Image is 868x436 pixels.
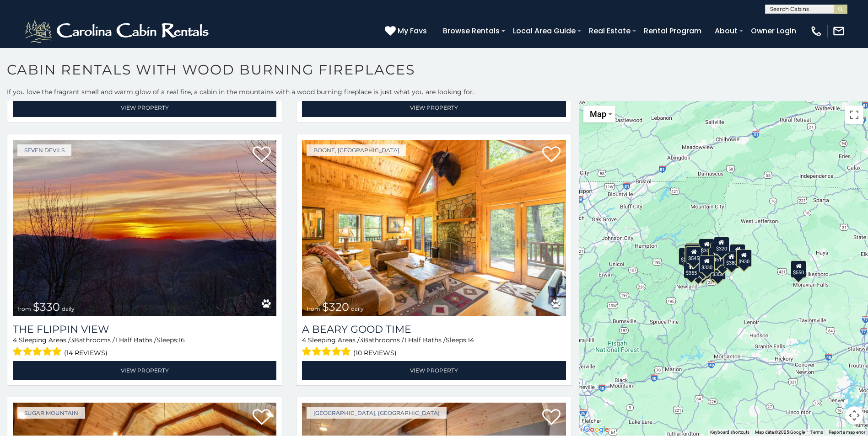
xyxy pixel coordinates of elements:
[360,336,363,344] span: 3
[581,424,611,436] img: Google
[584,23,635,39] a: Real Estate
[17,305,31,312] span: from
[845,106,863,124] button: Toggle fullscreen view
[730,244,745,261] div: $235
[13,336,17,344] span: 4
[302,335,566,359] div: Sleeping Areas / Bathrooms / Sleeps:
[685,244,700,261] div: $425
[398,25,427,37] span: My Favs
[791,261,806,278] div: $550
[810,25,823,37] img: phone-regular-white.png
[755,430,805,435] span: Map data ©2025 Google
[302,140,566,316] a: A Beary Good Time from $320 daily
[302,98,566,117] a: View Property
[302,361,566,380] a: View Property
[13,335,276,359] div: Sleeping Areas / Bathrooms / Sleeps:
[708,248,724,265] div: $451
[253,145,271,165] a: Add to favorites
[404,336,446,344] span: 1 Half Baths /
[468,336,474,344] span: 14
[353,347,397,359] span: (10 reviews)
[302,140,566,316] img: A Beary Good Time
[62,305,75,312] span: daily
[508,23,580,39] a: Local Area Guide
[13,361,276,380] a: View Property
[302,336,306,344] span: 4
[13,140,276,316] img: The Flippin View
[639,23,706,39] a: Rental Program
[70,336,74,344] span: 3
[13,323,276,335] a: The Flippin View
[64,347,108,359] span: (14 reviews)
[542,145,561,165] a: Add to favorites
[724,251,739,268] div: $380
[307,144,406,156] a: Boone, [GEOGRAPHIC_DATA]
[581,424,611,436] a: Open this area in Google Maps (opens a new window)
[33,300,60,314] span: $330
[322,300,349,314] span: $320
[699,239,714,256] div: $305
[686,246,701,264] div: $545
[679,248,694,265] div: $295
[710,23,742,39] a: About
[385,25,429,37] a: My Favs
[710,262,726,280] div: $355
[302,323,566,335] a: A Beary Good Time
[542,408,561,427] a: Add to favorites
[307,407,447,419] a: [GEOGRAPHIC_DATA], [GEOGRAPHIC_DATA]
[684,261,699,278] div: $355
[810,430,823,435] a: Terms
[829,430,865,435] a: Report a map error
[685,243,701,261] div: $325
[685,246,701,264] div: $395
[699,255,715,273] div: $330
[710,429,749,436] button: Keyboard shortcuts
[438,23,504,39] a: Browse Rentals
[13,140,276,316] a: The Flippin View from $330 daily
[307,305,320,312] span: from
[351,305,364,312] span: daily
[178,336,185,344] span: 16
[714,237,729,254] div: $320
[13,98,276,117] a: View Property
[736,250,751,267] div: $930
[590,109,606,119] span: Map
[832,25,845,37] img: mail-regular-white.png
[746,23,801,39] a: Owner Login
[253,408,271,427] a: Add to favorites
[17,407,85,419] a: Sugar Mountain
[845,406,863,425] button: Map camera controls
[17,144,71,156] a: Seven Devils
[115,336,156,344] span: 1 Half Baths /
[23,17,213,45] img: White-1-2.png
[583,106,615,122] button: Change map style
